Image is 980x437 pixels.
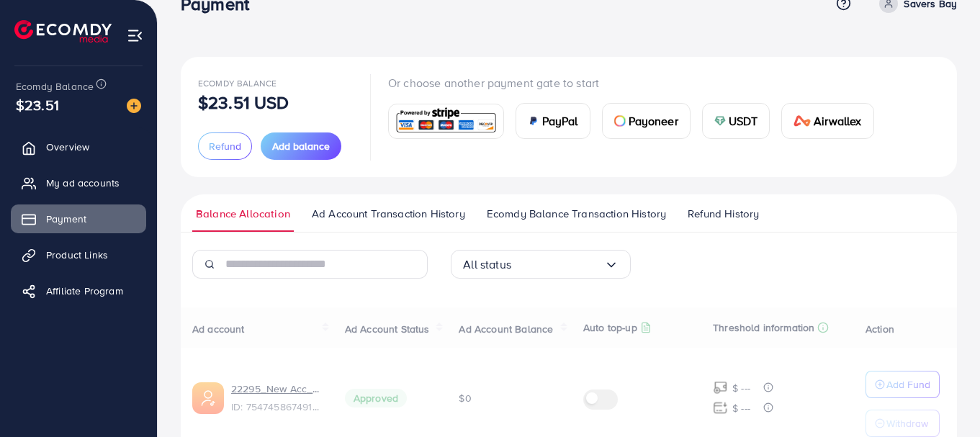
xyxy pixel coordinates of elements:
span: All status [463,253,511,276]
span: Ecomdy Balance Transaction History [487,206,666,222]
span: Refund [209,139,241,153]
img: card [794,115,811,127]
span: Ad Account Transaction History [312,206,465,222]
a: cardUSDT [702,103,770,139]
img: card [528,115,539,127]
a: card [388,104,504,139]
a: cardPayoneer [602,103,691,139]
img: card [393,106,499,137]
p: $23.51 USD [198,94,289,111]
span: Ecomdy Balance [16,79,94,94]
span: Payment [46,212,86,226]
a: Product Links [11,240,146,269]
a: cardPayPal [516,103,590,139]
img: card [714,115,726,127]
span: Balance Allocation [196,206,290,222]
div: Search for option [451,250,631,279]
img: menu [127,27,143,44]
button: Refund [198,132,252,160]
span: USDT [729,112,758,130]
iframe: Chat [919,372,969,426]
span: Add balance [272,139,330,153]
a: Affiliate Program [11,276,146,305]
img: card [614,115,626,127]
span: Overview [46,140,89,154]
span: Airwallex [814,112,861,130]
span: Refund History [688,206,759,222]
a: cardAirwallex [781,103,873,139]
p: Or choose another payment gate to start [388,74,886,91]
a: Overview [11,132,146,161]
img: image [127,99,141,113]
img: logo [14,20,112,42]
span: Payoneer [629,112,678,130]
a: Payment [11,204,146,233]
span: PayPal [542,112,578,130]
span: Affiliate Program [46,284,123,298]
span: Ecomdy Balance [198,77,277,89]
span: Product Links [46,248,108,262]
a: My ad accounts [11,168,146,197]
button: Add balance [261,132,341,160]
span: $23.51 [16,94,59,115]
span: My ad accounts [46,176,120,190]
input: Search for option [511,253,604,276]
